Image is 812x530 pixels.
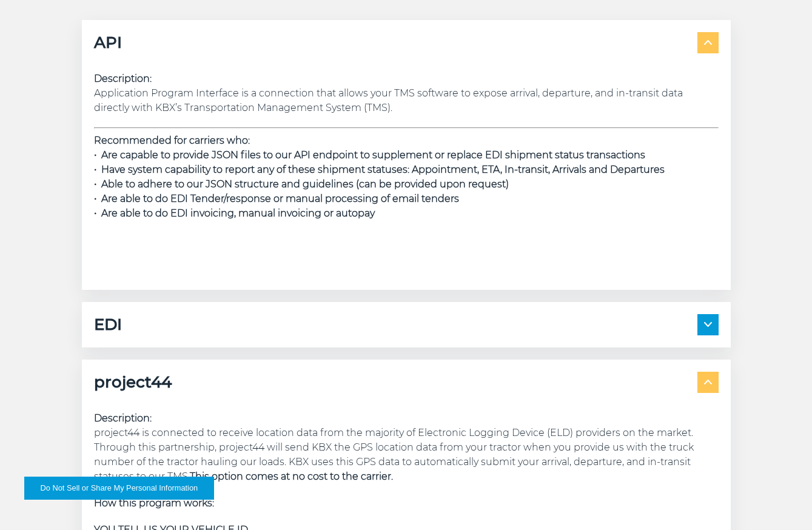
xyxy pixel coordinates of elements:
strong: Description: [94,73,152,84]
img: arrow [704,322,712,327]
strong: Recommended for carriers who: [94,135,250,146]
h5: project44 [94,372,172,393]
span: • Are able to do EDI invoicing, manual invoicing or autopay [94,207,375,219]
button: Do Not Sell or Share My Personal Information [24,477,214,500]
h5: API [94,32,122,53]
p: project44 is connected to receive location data from the majority of Electronic Logging Device (E... [94,411,719,484]
strong: Description: [94,412,152,424]
span: • Are capable to provide JSON files to our API endpoint to supplement or replace EDI shipment sta... [94,149,645,161]
span: • Have system capability to report any of these shipment statuses: Appointment, ETA, In-transit, ... [94,164,665,175]
img: arrow [704,380,712,384]
h5: EDI [94,314,122,335]
p: Application Program Interface is a connection that allows your TMS software to expose arrival, de... [94,72,719,115]
strong: This option comes at no cost to the carrier. [190,471,393,482]
span: • Are able to do EDI Tender/response or manual processing of email tenders [94,193,459,204]
strong: How this program works: [94,497,214,509]
img: arrow [704,40,712,45]
span: • Able to adhere to our JSON structure and guidelines (can be provided upon request) [94,178,509,190]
